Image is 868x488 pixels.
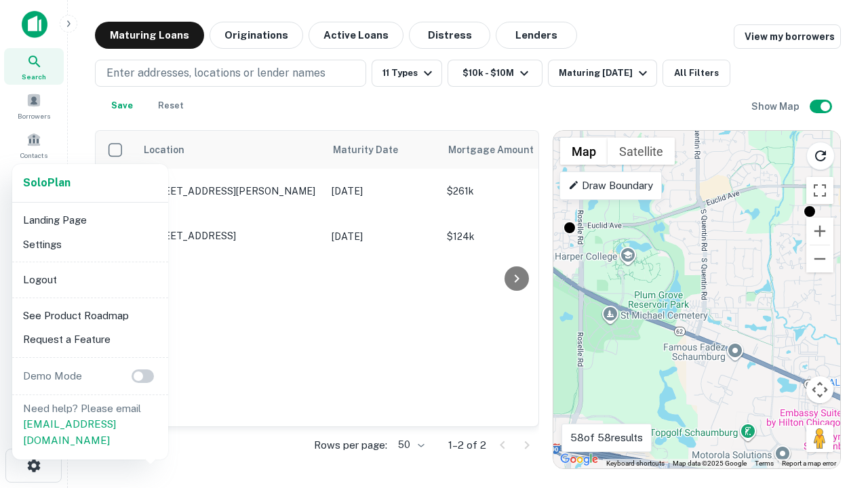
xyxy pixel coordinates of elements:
[23,175,71,191] a: SoloPlan
[18,304,163,328] li: See Product Roadmap
[18,327,163,352] li: Request a Feature
[18,232,163,257] li: Settings
[800,336,868,401] iframe: Chat Widget
[18,368,87,384] p: Demo Mode
[23,401,157,449] p: Need help? Please email
[18,268,163,292] li: Logout
[23,176,71,189] strong: Solo Plan
[23,418,116,446] a: [EMAIL_ADDRESS][DOMAIN_NAME]
[18,208,163,232] li: Landing Page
